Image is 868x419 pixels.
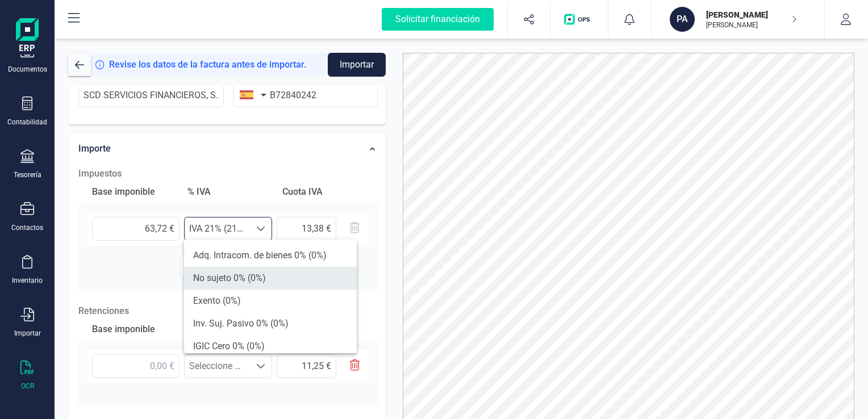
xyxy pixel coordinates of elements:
li: Adq. Intracom. de bienes 0% (0%) [184,244,357,267]
input: 0,00 € [277,217,336,241]
input: 0,00 € [92,217,180,241]
img: Logo de OPS [564,14,594,25]
div: Base imponible [87,318,178,341]
li: IGIC Cero 0% (0%) [184,335,357,358]
div: % IVA [183,181,274,203]
div: Documentos [8,65,47,74]
div: Contactos [11,223,43,232]
p: [PERSON_NAME] [706,20,797,30]
img: Logo Finanedi [16,18,39,55]
span: Revise los datos de la factura antes de importar. [109,58,306,72]
button: Logo de OPS [557,1,601,37]
li: Exento (0%) [184,290,357,312]
div: Inventario [12,276,43,285]
div: Solicitar financiación [382,8,494,31]
p: Retenciones [78,304,378,318]
div: Contabilidad [7,118,47,127]
button: Solicitar financiación [368,1,507,37]
div: Porcentaje [183,318,274,341]
div: PA [670,7,695,32]
button: PA[PERSON_NAME][PERSON_NAME] [665,1,811,37]
span: Importe [78,143,111,154]
div: Tesorería [14,170,41,179]
div: OCR [21,382,34,391]
li: Inv. Suj. Pasivo 0% (0%) [184,312,357,335]
div: Cuota IVA [278,181,369,203]
button: Añadir impuesto [181,254,276,277]
input: 0,00 € [92,354,180,378]
h2: Impuestos [78,167,378,181]
li: No sujeto 0% (0%) [184,267,357,290]
p: [PERSON_NAME] [706,9,797,20]
button: Importar [328,53,386,77]
div: Importar [14,329,41,338]
div: Base imponible [87,181,178,203]
span: IVA 21% (21%) [185,217,250,240]
input: 0,00 € [277,354,336,378]
span: Seleccione un % [185,355,250,378]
